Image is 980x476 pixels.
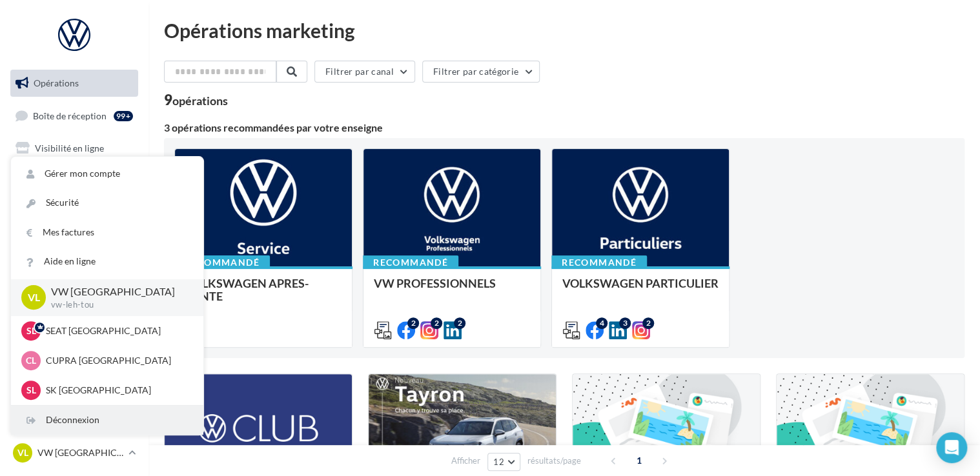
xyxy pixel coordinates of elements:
[51,299,183,311] p: vw-leh-tou
[8,102,141,130] a: Boîte de réception99+
[11,218,203,247] a: Mes factures
[619,317,631,329] div: 3
[8,167,141,194] a: Campagnes
[8,231,141,258] a: Médiathèque
[936,432,967,463] div: Open Intercom Messenger
[164,123,965,133] div: 3 opérations recommandées par votre enseigne
[51,284,183,299] p: VW [GEOGRAPHIC_DATA]
[46,324,188,337] p: SEAT [GEOGRAPHIC_DATA]
[629,450,649,471] span: 1
[34,77,79,88] span: Opérations
[11,188,203,217] a: Sécurité
[17,446,28,459] span: VL
[164,21,965,40] div: Opérations marketing
[26,324,36,337] span: SL
[642,317,654,329] div: 2
[8,338,141,376] a: Campagnes DataOnDemand
[28,290,40,305] span: VL
[451,455,480,467] span: Afficher
[11,159,203,188] a: Gérer mon compte
[8,70,141,97] a: Opérations
[11,406,203,435] div: Déconnexion
[551,255,647,270] div: Recommandé
[8,295,141,333] a: PLV et print personnalisable
[8,135,141,162] a: Visibilité en ligne
[185,276,309,303] span: VOLKSWAGEN APRES-VENTE
[422,61,540,83] button: Filtrer par catégorie
[35,143,104,154] span: Visibilité en ligne
[8,199,141,226] a: Contacts
[454,317,465,329] div: 2
[363,255,458,270] div: Recommandé
[37,446,123,459] p: VW [GEOGRAPHIC_DATA]
[562,276,719,290] span: VOLKSWAGEN PARTICULIER
[596,317,607,329] div: 4
[10,441,138,465] a: VL VW [GEOGRAPHIC_DATA]
[46,354,188,367] p: CUPRA [GEOGRAPHIC_DATA]
[487,453,520,471] button: 12
[46,384,188,397] p: SK [GEOGRAPHIC_DATA]
[374,276,496,290] span: VW PROFESSIONNELS
[174,255,270,270] div: Recommandé
[164,93,228,107] div: 9
[431,317,442,329] div: 2
[11,247,203,276] a: Aide en ligne
[527,455,581,467] span: résultats/page
[314,61,415,83] button: Filtrer par canal
[33,110,107,121] span: Boîte de réception
[493,457,504,467] span: 12
[407,317,419,329] div: 2
[26,384,36,397] span: SL
[114,111,133,121] div: 99+
[26,354,36,367] span: CL
[8,263,141,290] a: Calendrier
[172,95,228,106] div: opérations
